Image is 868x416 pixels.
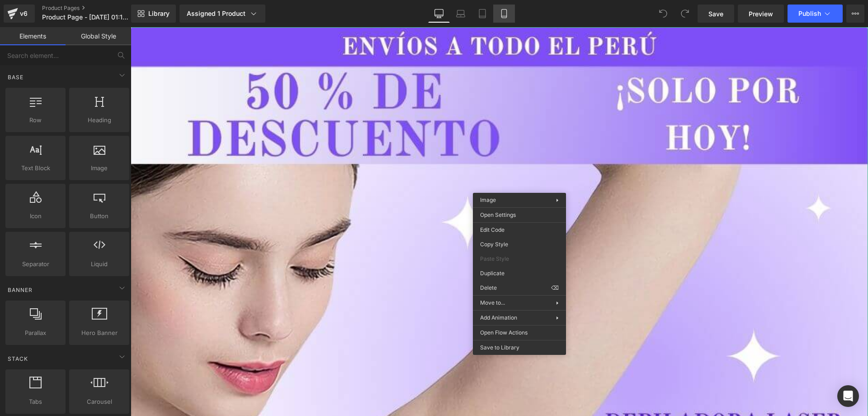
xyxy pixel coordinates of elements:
[846,5,864,23] button: More
[428,5,450,23] a: Desktop
[480,255,559,263] span: Paste Style
[8,259,63,269] span: Separator
[480,344,559,352] span: Save to Library
[131,5,176,23] a: New Library
[654,5,672,23] button: Undo
[480,196,496,203] span: Image
[4,5,35,23] a: v6
[480,269,559,277] span: Duplicate
[708,9,723,19] span: Save
[450,5,472,23] a: Laptop
[72,115,127,125] span: Heading
[480,240,559,249] span: Copy Style
[837,385,859,407] div: Open Intercom Messenger
[18,8,29,19] div: v6
[480,299,556,307] span: Move to...
[8,397,63,406] span: Tabs
[72,397,127,406] span: Carousel
[480,314,556,322] span: Add Animation
[187,9,258,18] div: Assigned 1 Product
[7,286,33,294] span: Banner
[480,329,559,337] span: Open Flow Actions
[480,226,559,234] span: Edit Code
[72,328,127,338] span: Hero Banner
[72,163,127,173] span: Image
[66,27,131,45] a: Global Style
[738,5,784,23] a: Preview
[493,5,515,23] a: Mobile
[8,163,63,173] span: Text Block
[7,73,24,81] span: Base
[551,284,559,292] span: ⌫
[8,211,63,221] span: Icon
[749,9,773,19] span: Preview
[788,5,843,23] button: Publish
[42,14,129,21] span: Product Page - [DATE] 01:18:49
[8,328,63,338] span: Parallax
[7,354,29,363] span: Stack
[480,284,551,292] span: Delete
[42,5,146,12] a: Product Pages
[72,211,127,221] span: Button
[72,259,127,269] span: Liquid
[472,5,493,23] a: Tablet
[480,211,559,219] span: Open Settings
[798,10,821,17] span: Publish
[676,5,694,23] button: Redo
[148,10,170,18] span: Library
[8,115,63,125] span: Row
